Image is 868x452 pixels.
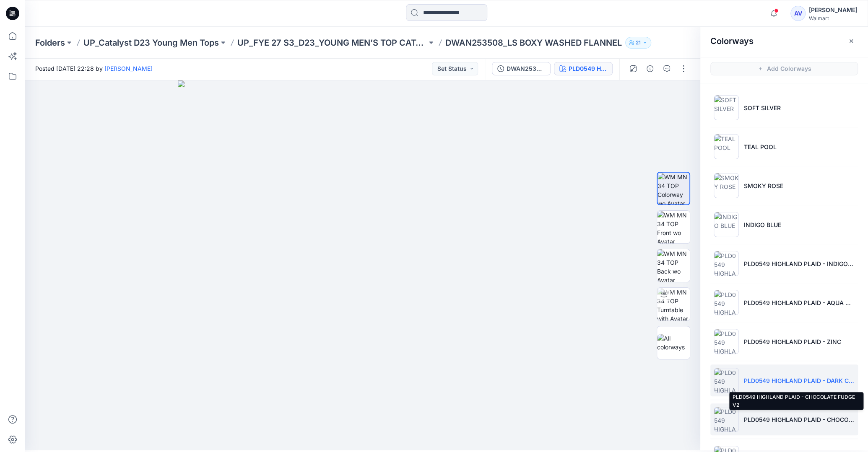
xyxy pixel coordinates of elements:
[569,64,607,73] div: PLD0549 HIGHLAND PLAID - DARK CHERRY
[790,6,806,21] div: AV
[83,37,219,49] a: UP_Catalyst D23 Young Men Tops
[744,298,855,307] p: PLD0549 HIGHLAND PLAID - AQUA MARINE
[710,36,754,46] h2: Colorways
[445,37,622,49] p: DWAN253508_LS BOXY WASHED FLANNEL
[744,142,777,151] p: TEAL POOL
[104,65,153,72] a: [PERSON_NAME]
[714,173,739,198] img: SMOKY ROSE
[714,368,739,393] img: PLD0549 HIGHLAND PLAID - DARK CHERRY
[744,376,855,385] p: PLD0549 HIGHLAND PLAID - DARK CHERRY
[507,64,545,73] div: DWAN253508_LS BOXY WASHED FLANNEL
[809,15,858,21] div: Walmart
[657,288,690,320] img: WM MN 34 TOP Turntable with Avatar
[714,329,739,354] img: PLD0549 HIGHLAND PLAID - ZINC
[714,407,739,432] img: PLD0549 HIGHLAND PLAID - CHOCOLATE FUDGE V2
[657,173,689,204] img: WM MN 34 TOP Colorway wo Avatar
[643,62,657,75] button: Details
[714,95,739,120] img: SOFT SILVER
[237,37,427,49] a: UP_FYE 27 S3_D23_YOUNG MEN’S TOP CATALYST
[744,259,855,268] p: PLD0549 HIGHLAND PLAID - INDIGO BLUE
[625,37,651,49] button: 21
[744,415,855,424] p: PLD0549 HIGHLAND PLAID - CHOCOLATE FUDGE V2
[657,211,690,243] img: WM MN 34 TOP Front wo Avatar
[178,80,548,450] img: eyJhbGciOiJIUzI1NiIsImtpZCI6IjAiLCJzbHQiOiJzZXMiLCJ0eXAiOiJKV1QifQ.eyJkYXRhIjp7InR5cGUiOiJzdG9yYW...
[744,103,781,112] p: SOFT SILVER
[744,220,781,229] p: INDIGO BLUE
[35,64,153,73] span: Posted [DATE] 22:28 by
[492,62,551,75] button: DWAN253508_LS BOXY WASHED FLANNEL
[714,290,739,315] img: PLD0549 HIGHLAND PLAID - AQUA MARINE
[636,38,641,47] p: 21
[714,134,739,159] img: TEAL POOL
[714,251,739,276] img: PLD0549 HIGHLAND PLAID - INDIGO BLUE
[744,337,841,346] p: PLD0549 HIGHLAND PLAID - ZINC
[714,212,739,237] img: INDIGO BLUE
[657,334,690,351] img: All colorways
[809,5,858,15] div: [PERSON_NAME]
[744,181,783,190] p: SMOKY ROSE
[35,37,65,49] a: Folders
[657,249,690,282] img: WM MN 34 TOP Back wo Avatar
[554,62,613,75] button: PLD0549 HIGHLAND PLAID - DARK CHERRY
